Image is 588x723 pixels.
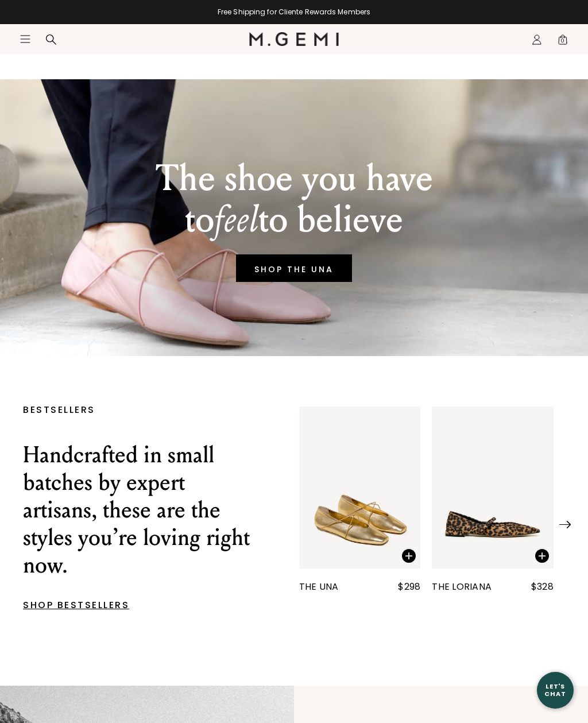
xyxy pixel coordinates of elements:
img: The Una [299,407,421,569]
div: Let's Chat [537,683,574,697]
p: to to believe [156,199,433,241]
span: 0 [557,36,568,48]
div: $298 [398,580,420,594]
div: $328 [531,580,554,594]
p: Handcrafted in small batches by expert artisans, these are the styles you’re loving right now. [23,441,265,579]
p: SHOP BESTSELLERS [23,602,265,609]
img: M.Gemi [249,32,339,46]
button: Open site menu [20,33,31,45]
a: The Loriana The Loriana$328 [432,407,554,594]
a: SHOP THE UNA [236,254,352,282]
img: Next Arrow [559,521,571,528]
div: The Loriana [432,580,492,594]
p: The shoe you have [156,158,433,199]
em: feel [214,198,258,242]
div: 1 / 25 [276,407,577,594]
div: The Una [299,580,339,594]
p: BESTSELLERS [23,407,265,413]
a: The Una The Una$298 [299,407,421,594]
img: The Loriana [432,407,554,569]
